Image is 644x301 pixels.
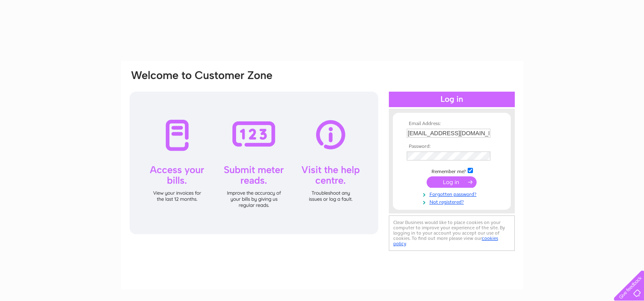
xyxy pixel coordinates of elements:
a: cookies policy [393,235,498,246]
a: Forgotten password? [407,190,499,198]
th: Password: [405,144,499,149]
th: Email Address: [405,121,499,127]
input: Submit [427,176,477,188]
a: Not registered? [407,198,499,205]
td: Remember me? [405,167,499,175]
div: Clear Business would like to place cookies on your computer to improve your experience of the sit... [389,215,515,251]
